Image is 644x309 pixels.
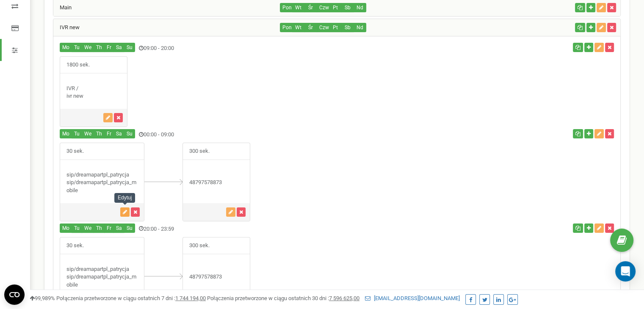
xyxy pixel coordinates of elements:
div: 09:00 - 20:00 [53,43,431,54]
button: Wt [292,3,305,12]
button: Th [94,129,105,138]
span: 300 sek. [183,237,216,254]
button: Wt [292,23,305,32]
button: Śr [304,3,317,12]
button: Su [124,223,135,233]
button: We [82,223,94,233]
div: 48797578873 [183,273,250,281]
u: 7 596 625,00 [329,295,359,301]
button: We [82,129,94,138]
button: Su [124,43,135,52]
button: Sa [113,223,124,233]
button: Mo [60,223,72,233]
button: Fr [104,43,114,52]
div: IVR / ivr new [60,85,127,100]
span: 300 sek. [183,143,216,160]
button: Sb [341,3,354,12]
div: 48797578873 [183,179,250,187]
div: sip/dreamapartpl_patrycja sip/dreamapartpl_patrycja_mobile [60,265,144,289]
button: We [82,43,94,52]
button: Sa [113,43,124,52]
div: 00:00 - 09:00 [53,129,431,141]
span: 30 sek. [60,237,90,254]
button: Open CMP widget [4,284,25,305]
button: Pt [329,23,342,32]
u: 1 744 194,00 [175,295,206,301]
button: Su [124,129,135,138]
button: Mo [60,129,72,138]
button: Czw [317,3,329,12]
button: Pon [280,23,293,32]
button: Fr [104,129,114,138]
div: Open Intercom Messenger [615,261,636,281]
button: Tu [72,43,82,52]
span: Połączenia przetworzone w ciągu ostatnich 7 dni : [56,295,206,301]
span: 30 sek. [60,143,90,160]
button: Fr [104,223,114,233]
button: Pt [329,3,342,12]
div: sip/dreamapartpl_patrycja sip/dreamapartpl_patrycja_mobile [60,171,144,195]
button: Th [94,223,105,233]
button: Tu [72,129,82,138]
button: Pon [280,3,293,12]
span: Połączenia przetworzone w ciągu ostatnich 30 dni : [207,295,359,301]
button: Tu [72,223,82,233]
button: Śr [304,23,317,32]
button: Nd [354,3,366,12]
button: Sb [341,23,354,32]
div: Edytuj [114,193,135,203]
button: Th [94,43,105,52]
a: IVR new [53,24,80,30]
div: 20:00 - 23:59 [53,223,431,235]
button: Sa [113,129,124,138]
span: 99,989% [30,295,55,301]
button: Czw [317,23,329,32]
span: 1800 sek. [60,57,96,73]
button: Nd [354,23,366,32]
button: Mo [60,43,72,52]
a: Main [53,4,72,11]
a: [EMAIL_ADDRESS][DOMAIN_NAME] [365,295,460,301]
